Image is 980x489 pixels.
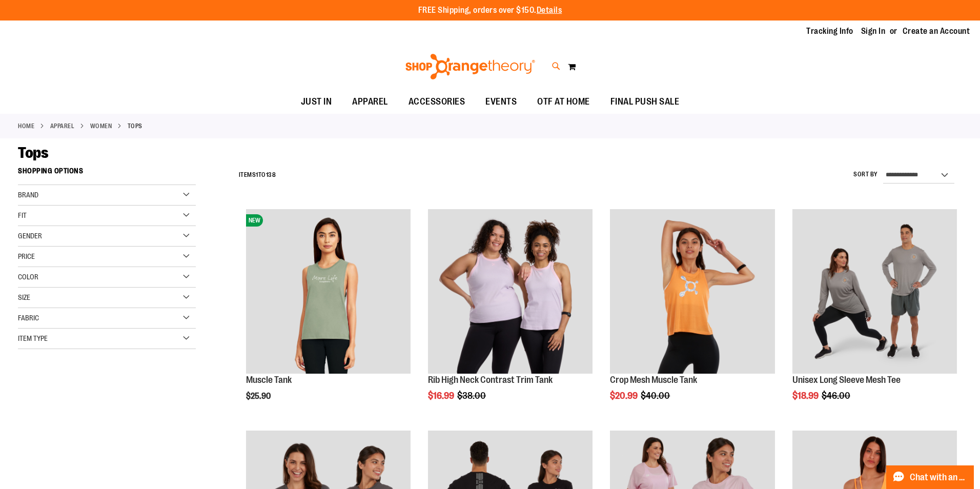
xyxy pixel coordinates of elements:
a: Crop Mesh Muscle Tank primary image [610,209,774,375]
span: Fit [18,211,27,219]
span: Color [18,273,38,281]
img: Rib Tank w/ Contrast Binding primary image [428,209,593,374]
a: WOMEN [90,121,112,131]
a: Sign In [861,26,886,37]
span: $46.00 [822,391,852,401]
button: Chat with an Expert [886,465,974,489]
a: Muscle Tank [246,375,292,385]
span: $40.00 [641,391,671,401]
a: Unisex Long Sleeve Mesh Tee primary image [792,209,957,375]
a: Details [537,6,562,15]
span: OTF AT HOME [537,90,590,113]
span: $16.99 [428,391,456,401]
span: FINAL PUSH SALE [610,90,680,113]
span: Tops [18,144,48,161]
div: product [787,204,962,427]
span: NEW [246,214,263,227]
span: Fabric [18,314,39,322]
a: Crop Mesh Muscle Tank [610,375,697,385]
a: APPAREL [50,121,75,131]
div: product [605,204,780,427]
img: Crop Mesh Muscle Tank primary image [610,209,774,374]
span: $20.99 [610,391,639,401]
a: Unisex Long Sleeve Mesh Tee [792,375,901,385]
p: FREE Shipping, orders over $150. [418,5,562,16]
div: product [423,204,598,427]
span: Price [18,252,35,260]
img: Muscle Tank [246,209,411,374]
a: Home [18,121,34,131]
span: Item Type [18,334,48,342]
span: $25.90 [246,392,272,401]
span: JUST IN [301,90,332,113]
a: Rib High Neck Contrast Trim Tank [428,375,553,385]
span: Chat with an Expert [910,473,968,482]
span: $38.00 [457,391,487,401]
span: 1 [256,171,258,178]
span: EVENTS [485,90,517,113]
div: product [241,204,416,427]
strong: Tops [128,121,142,131]
a: Muscle TankNEW [246,209,411,375]
span: Gender [18,232,42,240]
a: Tracking Info [806,26,853,37]
img: Shop Orangetheory [404,54,537,79]
a: Create an Account [903,26,970,37]
span: ACCESSORIES [409,90,465,113]
span: 138 [266,171,276,178]
span: Size [18,293,30,301]
a: Rib Tank w/ Contrast Binding primary image [428,209,593,375]
h2: Items to [239,167,276,183]
span: Brand [18,191,38,199]
label: Sort By [853,170,878,179]
strong: Shopping Options [18,162,196,185]
span: $18.99 [792,391,820,401]
img: Unisex Long Sleeve Mesh Tee primary image [792,209,957,374]
span: APPAREL [352,90,388,113]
